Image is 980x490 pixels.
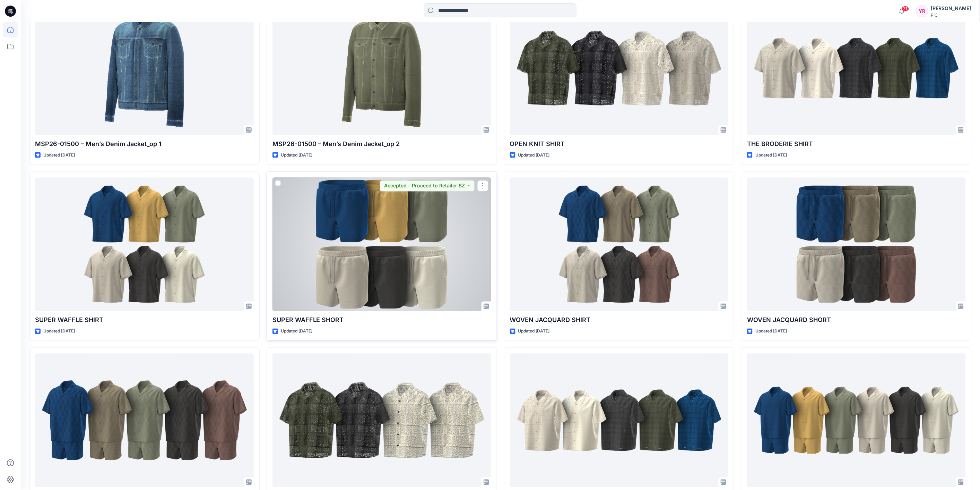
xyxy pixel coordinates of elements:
p: Updated [DATE] [755,328,787,335]
p: OPEN KNIT SHIRT [510,139,729,149]
p: WOVEN JACQUARD SHIRT [510,315,729,325]
a: SUPER WAFFLE SHIRT [35,178,254,311]
a: The Broderie Shirt - MSS25-01703 [510,354,729,487]
p: MSP26-01500 – Men’s Denim Jacket_op 1 [35,139,254,149]
a: MSP26-01500 – Men’s Denim Jacket_op 1 [35,1,254,135]
p: MSP26-01500 – Men’s Denim Jacket_op 2 [272,139,491,149]
a: SUPER WAFFLE SHORT [272,178,491,311]
div: [PERSON_NAME] [931,4,971,12]
a: WOVEN JACQUARD SHIRT AND SHORT - MSS26-01300 & MSS26-04300 [35,354,254,487]
p: Updated [DATE] [43,328,75,335]
p: SUPER WAFFLE SHIRT [35,315,254,325]
p: Updated [DATE] [43,152,75,159]
p: Updated [DATE] [281,328,312,335]
a: WOVEN JACQUARD SHIRT [510,178,729,311]
a: MSP26-01500 – Men’s Denim Jacket_op 2 [272,1,491,135]
p: Updated [DATE] [518,328,550,335]
p: WOVEN JACQUARD SHORT [747,315,966,325]
p: Updated [DATE] [281,152,312,159]
p: Updated [DATE] [755,152,787,159]
span: 71 [902,6,909,11]
a: OPEN KNIT SHIRT [510,1,729,135]
p: Updated [DATE] [518,152,550,159]
div: PIC [931,12,971,18]
a: SUPER WAFFLE SHIRT AND SHORT SET - MSS25-01300 & MSS25-04300 [747,354,966,487]
a: WOVEN JACQUARD SHORT [747,178,966,311]
p: THE BRODERIE SHIRT [747,139,966,149]
p: SUPER WAFFLE SHORT [272,315,491,325]
div: YR [916,5,928,17]
a: Open Knit shirt – MSS25-01001 [272,354,491,487]
a: THE BRODERIE SHIRT [747,1,966,135]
